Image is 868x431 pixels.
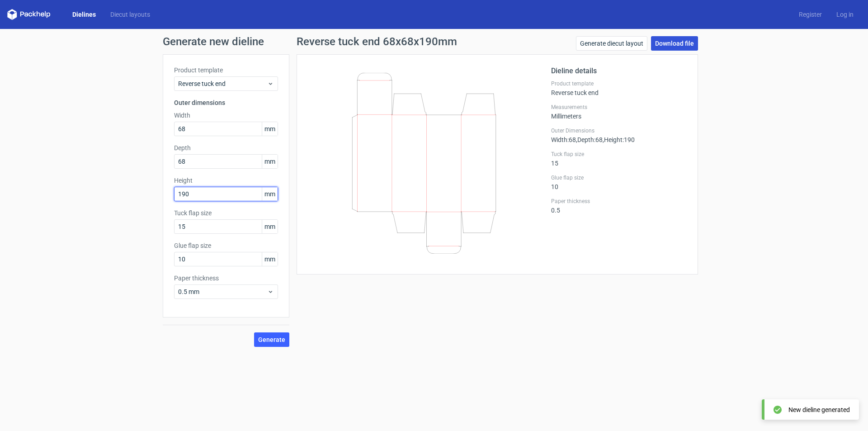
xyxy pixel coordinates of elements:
span: , Height : 190 [603,136,635,143]
div: 0.5 [551,198,687,214]
label: Tuck flap size [174,208,278,218]
label: Depth [174,143,278,152]
a: Log in [829,10,861,19]
button: Generate [254,332,289,347]
label: Width [174,111,278,120]
h1: Generate new dieline [163,36,705,47]
h2: Dieline details [551,66,687,76]
label: Measurements [551,104,687,111]
span: mm [262,252,278,266]
div: Reverse tuck end [551,80,687,96]
div: New dieline generated [788,405,850,414]
label: Height [174,176,278,185]
a: Register [792,10,829,19]
label: Tuck flap size [551,151,687,158]
a: Download file [651,36,698,51]
a: Generate diecut layout [576,36,647,51]
label: Product template [174,66,278,75]
label: Glue flap size [551,174,687,181]
span: , Depth : 68 [576,136,603,143]
label: Product template [551,80,687,87]
div: Millimeters [551,104,687,120]
a: Dielines [65,10,103,19]
div: 10 [551,174,687,190]
label: Glue flap size [174,241,278,250]
span: Generate [258,336,285,343]
span: Reverse tuck end [178,79,267,88]
label: Paper thickness [174,274,278,283]
h1: Reverse tuck end 68x68x190mm [297,36,457,47]
span: mm [262,122,278,136]
a: Diecut layouts [103,10,157,19]
label: Outer Dimensions [551,127,687,134]
span: mm [262,220,278,233]
span: mm [262,155,278,168]
span: Width : 68 [551,136,576,143]
div: 15 [551,151,687,167]
h3: Outer dimensions [174,98,278,107]
label: Paper thickness [551,198,687,205]
span: mm [262,187,278,201]
span: 0.5 mm [178,287,267,296]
